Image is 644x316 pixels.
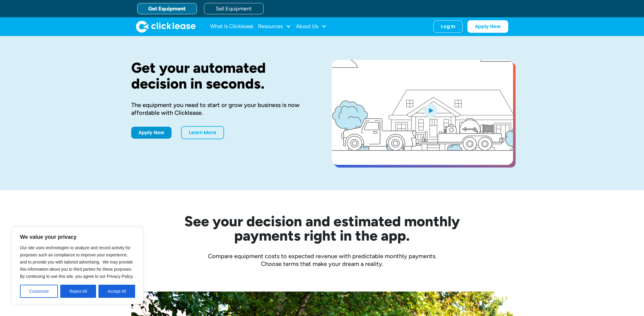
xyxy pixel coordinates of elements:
[155,214,489,243] h2: See your decision and estimated monthly payments right in the app.
[422,102,438,119] img: Blue play button logo on a light blue circular background
[210,21,253,32] a: What Is Clicklease
[258,21,291,32] div: Resources
[131,252,513,268] div: Compare equipment costs to expected revenue with predictable monthly payments. Choose terms that ...
[20,245,134,279] span: Our site uses technologies to analyze and record activity for purposes such as compliance to impr...
[137,3,197,14] a: Get Equipment
[60,285,96,298] button: Reject All
[204,3,264,14] a: Sell Equipment
[20,233,135,241] p: We value your privacy
[131,101,313,117] div: The equipment you need to start or grow your business is now affordable with Clicklease.
[136,21,196,32] img: Clicklease logo
[296,21,327,32] div: About Us
[98,285,135,298] button: Accept All
[20,285,58,298] button: Customize
[136,21,196,32] a: home
[441,24,455,30] div: Log In
[12,227,143,304] div: We value your privacy
[131,60,313,92] h1: Get your automated decision in seconds.
[467,20,508,33] a: Apply Now
[131,127,172,139] a: Apply Now
[181,126,224,139] a: Learn More
[332,60,513,165] a: open lightbox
